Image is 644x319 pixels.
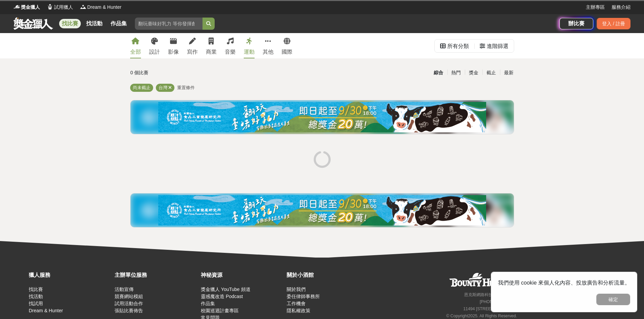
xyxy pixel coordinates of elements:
[263,33,273,58] a: 其他
[47,3,53,10] img: Logo
[80,4,121,11] a: LogoDream & Hunter
[29,271,111,279] div: 獵人服務
[29,301,43,306] a: 找試用
[80,3,87,10] img: Logo
[287,287,306,292] a: 關於我們
[158,102,486,132] img: bbde9c48-f993-4d71-8b4e-c9f335f69c12.jpg
[447,67,465,79] div: 熱門
[500,67,518,79] div: 最新
[244,33,255,58] a: 運動
[465,67,482,79] div: 獎金
[84,19,105,28] a: 找活動
[54,4,73,11] span: 試用獵人
[159,85,167,90] span: 台灣
[87,4,121,11] span: Dream & Hunter
[115,294,143,299] a: 競賽網站模組
[29,287,43,292] a: 找比賽
[130,48,141,56] div: 全部
[149,48,160,56] div: 設計
[287,294,320,299] a: 委任律師事務所
[135,18,202,30] input: 翻玩臺味好乳力 等你發揮創意！
[464,292,517,297] small: 恩克斯網路科技股份有限公司
[14,3,20,10] img: Logo
[263,48,273,56] div: 其他
[115,301,143,306] a: 試用活動合作
[287,301,306,306] a: 工作機會
[482,67,500,79] div: 截止
[498,280,630,286] span: 我們使用 cookie 來個人化內容、投放廣告和分析流量。
[287,271,369,279] div: 關於小酒館
[115,308,143,313] a: 張貼比賽佈告
[21,4,40,11] span: 獎金獵人
[168,33,179,58] a: 影像
[168,48,179,56] div: 影像
[108,19,129,28] a: 作品集
[287,308,310,313] a: 隱私權政策
[447,39,469,53] div: 所有分類
[201,308,239,313] a: 校園巡迴計畫專區
[201,301,215,306] a: 作品集
[463,307,517,311] small: 11494 [STREET_ADDRESS]
[59,19,81,28] a: 找比賽
[596,294,630,305] button: 確定
[430,67,447,79] div: 綜合
[149,33,160,58] a: 設計
[29,294,43,299] a: 找活動
[586,4,605,11] a: 主辦專區
[187,48,198,56] div: 寫作
[244,48,255,56] div: 運動
[130,67,258,79] div: 0 個比賽
[225,48,236,56] div: 音樂
[559,18,593,29] a: 辦比賽
[597,18,630,29] div: 登入 / 註冊
[206,48,217,56] div: 商業
[201,294,243,299] a: 靈感魔改造 Podcast
[446,314,517,318] small: © Copyright 2025 . All Rights Reserved.
[115,271,197,279] div: 主辦單位服務
[177,85,195,90] span: 重置條件
[480,299,517,304] small: [PHONE_NUMBER]
[158,195,486,225] img: 11b6bcb1-164f-4f8f-8046-8740238e410a.jpg
[133,85,150,90] span: 尚未截止
[225,33,236,58] a: 音樂
[282,48,292,56] div: 國際
[487,39,508,53] div: 進階篩選
[14,4,40,11] a: Logo獎金獵人
[206,33,217,58] a: 商業
[47,4,73,11] a: Logo試用獵人
[130,33,141,58] a: 全部
[187,33,198,58] a: 寫作
[201,271,283,279] div: 神秘資源
[282,33,292,58] a: 國際
[201,287,251,292] a: 獎金獵人 YouTube 頻道
[612,4,630,11] a: 服務介紹
[115,287,134,292] a: 活動宣傳
[29,308,63,313] a: Dream & Hunter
